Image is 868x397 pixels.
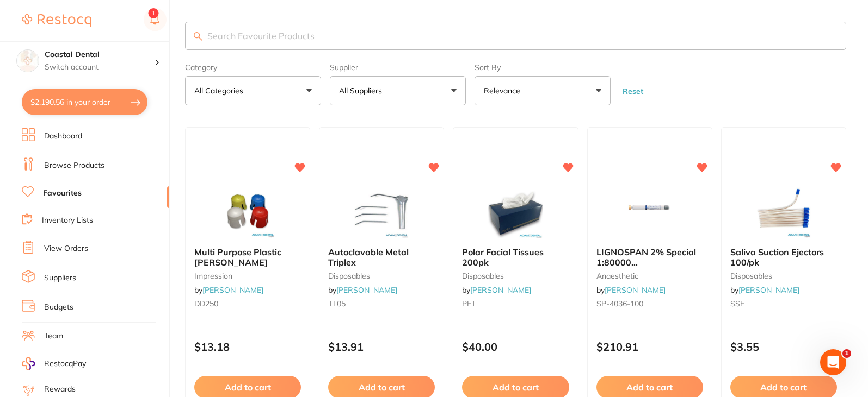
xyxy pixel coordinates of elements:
span: Polar Facial Tissues 200pk [462,247,544,267]
span: by [194,285,263,295]
span: PFT [462,299,476,308]
small: impression [194,272,301,280]
label: Sort By [475,63,611,72]
b: Polar Facial Tissues 200pk [462,247,569,267]
img: Polar Facial Tissues 200pk [480,184,551,238]
img: Saliva Suction Ejectors 100/pk [748,184,819,238]
a: Restocq Logo [22,8,91,33]
a: Favourites [43,188,82,199]
p: $13.91 [328,341,435,353]
span: by [462,285,531,295]
a: [PERSON_NAME] [336,285,397,295]
img: Coastal Dental [17,50,39,72]
a: [PERSON_NAME] [605,285,666,295]
a: Inventory Lists [42,215,93,226]
span: SP-4036-100 [596,299,643,308]
p: $210.91 [596,341,703,353]
b: Multi Purpose Plastic Dappen [194,247,301,267]
button: Reset [619,86,647,96]
span: LIGNOSPAN 2% Special 1:80000 [MEDICAL_DATA] 2.2ml 2xBox 50 [596,247,696,287]
p: $3.55 [730,341,837,353]
span: by [328,285,397,295]
span: RestocqPay [44,358,86,369]
small: disposables [462,272,569,280]
p: All Suppliers [339,85,386,96]
button: All Suppliers [330,76,466,105]
h4: Coastal Dental [45,49,155,60]
a: Suppliers [44,273,76,283]
a: Rewards [44,384,76,395]
b: Saliva Suction Ejectors 100/pk [730,247,837,267]
p: $13.18 [194,341,301,353]
a: RestocqPay [22,357,86,370]
label: Supplier [330,63,466,72]
span: by [596,285,666,295]
button: All Categories [185,76,321,105]
small: disposables [730,272,837,280]
span: Multi Purpose Plastic [PERSON_NAME] [194,247,281,267]
p: Relevance [484,85,525,96]
span: 1 [842,349,851,358]
iframe: Intercom live chat [820,349,846,375]
button: Relevance [475,76,611,105]
label: Category [185,63,321,72]
span: DD250 [194,299,218,308]
a: [PERSON_NAME] [202,285,263,295]
img: RestocqPay [22,357,35,370]
span: SSE [730,299,744,308]
span: by [730,285,799,295]
button: $2,190.56 in your order [22,89,147,115]
b: Autoclavable Metal Triplex [328,247,435,267]
p: $40.00 [462,341,569,353]
a: [PERSON_NAME] [738,285,799,295]
span: Autoclavable Metal Triplex [328,247,409,267]
img: LIGNOSPAN 2% Special 1:80000 adrenalin 2.2ml 2xBox 50 [614,184,685,238]
small: anaesthetic [596,272,703,280]
a: Browse Products [44,160,104,171]
img: Multi Purpose Plastic Dappen [212,184,283,238]
small: disposables [328,272,435,280]
a: View Orders [44,243,88,254]
a: Dashboard [44,131,82,142]
span: TT05 [328,299,346,308]
a: Budgets [44,302,73,313]
a: [PERSON_NAME] [470,285,531,295]
span: Saliva Suction Ejectors 100/pk [730,247,824,267]
p: All Categories [194,85,248,96]
img: Autoclavable Metal Triplex [346,184,417,238]
a: Team [44,331,63,342]
img: Restocq Logo [22,14,91,27]
input: Search Favourite Products [185,22,846,50]
b: LIGNOSPAN 2% Special 1:80000 adrenalin 2.2ml 2xBox 50 [596,247,703,267]
p: Switch account [45,62,155,73]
